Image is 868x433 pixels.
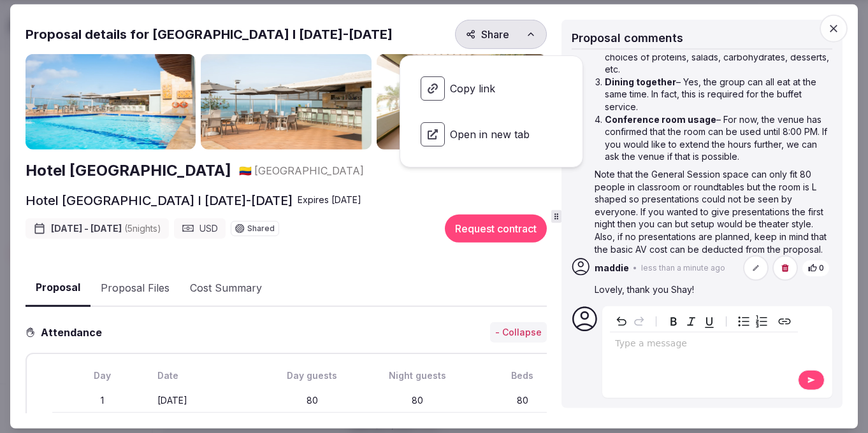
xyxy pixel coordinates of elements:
[683,313,700,330] button: Italic
[472,369,572,382] div: Beds
[605,113,716,124] strong: Conference room usage
[445,215,547,243] button: Request contract
[254,164,364,178] span: [GEOGRAPHIC_DATA]
[605,76,830,113] li: – Yes, the group can all eat at the same time. In fact, this is required for the buffet service.
[367,369,467,382] div: Night guests
[263,394,363,407] div: 80
[665,313,683,330] button: Bold
[157,369,257,382] div: Date
[472,394,572,407] div: 80
[25,269,90,307] button: Proposal
[298,194,361,206] div: Expire s [DATE]
[605,113,830,162] li: – For now, the venue has confirmed that the room can be used until 8:00 PM. If you would like to ...
[239,164,252,178] button: 🇨🇴
[700,313,718,330] button: Underline
[25,54,196,150] img: Gallery photo 1
[157,394,257,407] div: [DATE]
[802,260,830,277] button: 0
[595,168,830,255] p: Note that the General Session space can only fit 80 people in classroom or roundtables but the ro...
[25,160,231,181] a: Hotel [GEOGRAPHIC_DATA]
[52,394,152,407] div: 1
[735,313,770,330] div: toggle group
[180,269,272,306] button: Cost Summary
[51,222,161,235] span: [DATE] - [DATE]
[201,54,371,150] img: Gallery photo 2
[247,225,275,232] span: Shared
[595,262,629,274] span: maddie
[819,263,824,274] span: 0
[641,263,725,274] span: less than a minute ago
[490,322,547,343] button: - Collapse
[25,25,393,43] h2: Proposal details for [GEOGRAPHIC_DATA] I [DATE]-[DATE]
[25,192,293,209] h2: Hotel [GEOGRAPHIC_DATA] I [DATE]-[DATE]
[753,313,770,330] button: Numbered list
[263,369,363,382] div: Day guests
[776,313,793,330] button: Create link
[410,66,572,111] span: Copy link
[610,332,798,358] div: editable markdown
[239,164,252,177] span: 🇨🇴
[410,112,572,157] a: Open in new tab
[612,313,630,330] button: Undo ⌘Z
[735,313,753,330] button: Bulleted list
[377,54,547,150] img: Gallery photo 3
[455,20,547,49] button: Share
[90,269,180,306] button: Proposal Files
[595,283,830,296] p: Lovely, thank you Shay!
[466,28,509,41] span: Share
[633,263,637,274] span: •
[36,325,112,340] h3: Attendance
[174,218,226,239] div: USD
[605,76,676,87] strong: Dining together
[124,223,161,234] span: ( 5 night s )
[572,31,683,45] span: Proposal comments
[52,369,152,382] div: Day
[367,394,467,407] div: 80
